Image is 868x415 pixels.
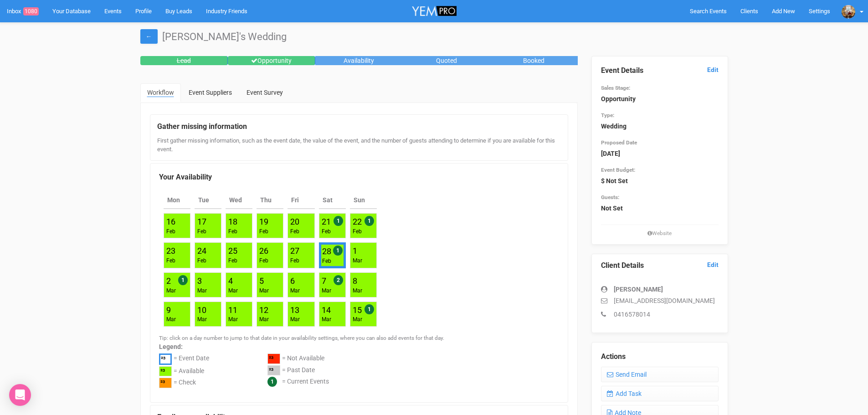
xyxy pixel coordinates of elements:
div: ²³ [159,354,172,365]
span: Clients [740,8,758,15]
div: Quoted [403,56,490,65]
div: Feb [322,228,331,236]
strong: Wedding [601,123,627,130]
small: Event Budget: [601,167,635,173]
legend: Actions [601,352,719,362]
img: open-uri20200520-4-1r8dlr4 [842,5,855,19]
span: 1 [267,377,277,387]
div: Feb [228,257,237,265]
div: Feb [197,257,206,265]
div: = Event Date [174,354,209,366]
small: Tip: click on a day number to jump to that date in your availability settings, where you can also... [159,335,444,341]
div: Mar [353,316,362,323]
a: 25 [228,246,237,256]
div: Feb [197,228,206,236]
div: ²³ [267,365,280,376]
a: ← [140,29,158,44]
span: Search Events [690,8,727,15]
a: 22 [353,217,362,226]
div: Mar [259,287,269,295]
a: Event Survey [240,83,290,102]
a: 4 [228,276,233,286]
small: Guests: [601,194,619,200]
div: Mar [290,287,300,295]
span: 1 [365,304,374,314]
strong: [DATE] [601,150,620,157]
div: Feb [166,257,175,265]
h1: [PERSON_NAME]'s Wedding [140,31,728,42]
th: Mon [164,192,190,209]
small: Website [601,230,719,237]
div: Feb [290,228,299,236]
span: 1 [334,216,343,226]
div: Opportunity [228,56,315,65]
a: 5 [259,276,264,286]
th: Wed [226,192,252,209]
div: Mar [166,316,176,323]
a: 14 [322,305,331,315]
a: 20 [290,217,299,226]
p: [EMAIL_ADDRESS][DOMAIN_NAME] [601,296,719,305]
a: 13 [290,305,299,315]
div: Feb [353,228,362,236]
legend: Your Availability [159,172,559,183]
div: = Check [174,378,196,389]
span: 1 [365,216,374,226]
div: ²³ [159,378,172,388]
div: First gather missing information, such as the event date, the value of the event, and the number ... [157,137,561,154]
a: 3 [197,276,202,286]
div: Availability [315,56,403,65]
span: 1 [333,246,343,256]
div: Feb [228,228,237,236]
a: Event Suppliers [182,83,239,102]
div: Open Intercom Messenger [9,384,31,406]
a: 24 [197,246,206,256]
div: Mar [322,316,331,323]
strong: Opportunity [601,95,636,102]
div: Mar [197,316,207,323]
div: Feb [259,257,268,265]
small: Type: [601,112,614,118]
a: 16 [166,217,175,226]
a: 17 [197,217,206,226]
a: 1 [353,246,357,256]
strong: [PERSON_NAME] [614,286,663,293]
label: Legend: [159,342,559,351]
legend: Client Details [601,261,719,271]
div: ²³ [159,366,172,377]
div: ²³ [267,354,280,364]
div: Mar [259,316,269,323]
th: Sun [350,192,377,209]
a: 23 [166,246,175,256]
legend: Gather missing information [157,122,561,132]
a: Send Email [601,367,719,382]
a: 8 [353,276,357,286]
a: 19 [259,217,268,226]
th: Tue [195,192,221,209]
a: 28 [322,246,331,256]
a: 11 [228,305,237,315]
a: 7 [322,276,326,286]
p: 0416578014 [601,310,719,319]
div: Feb [322,257,331,265]
div: Mar [197,287,207,295]
div: = Not Available [282,354,324,365]
a: 6 [290,276,295,286]
small: Sales Stage: [601,85,630,91]
a: 27 [290,246,299,256]
th: Thu [257,192,283,209]
th: Sat [319,192,346,209]
div: Mar [353,257,362,265]
div: Booked [490,56,578,65]
a: 12 [259,305,268,315]
div: Mar [228,287,238,295]
div: Mar [290,316,300,323]
a: 2 [166,276,171,286]
a: Workflow [140,83,181,102]
span: 1 [178,275,188,285]
span: 2 [334,275,343,285]
a: 15 [353,305,362,315]
span: 1080 [23,7,39,15]
strong: Not Set [601,205,623,212]
div: Mar [353,287,362,295]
